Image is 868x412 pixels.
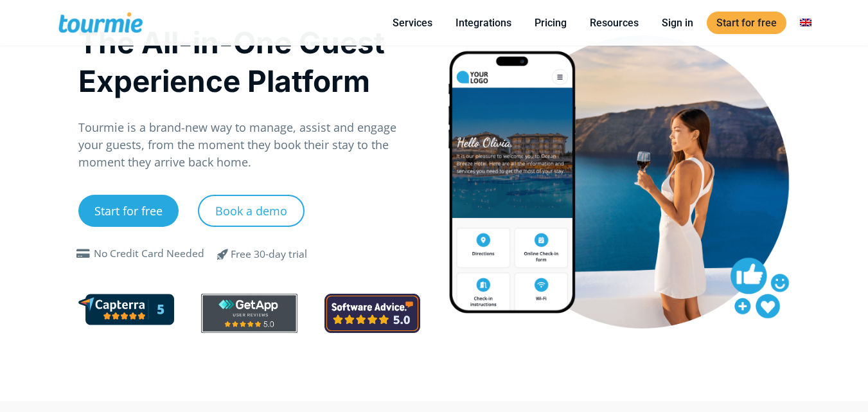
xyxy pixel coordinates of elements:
div: Free 30-day trial [231,247,307,262]
span:  [208,246,238,262]
a: Integrations [446,15,521,31]
a: Start for free [707,12,786,34]
a: Services [383,15,442,31]
span:  [73,249,94,259]
div: No Credit Card Needed [94,246,204,262]
h1: The All-in-One Guest Experience Platform [78,23,421,100]
a: Pricing [525,15,576,31]
a: Book a demo [198,195,305,227]
a: Sign in [652,15,703,31]
p: Tourmie is a brand-new way to manage, assist and engage your guests, from the moment they book th... [78,119,421,171]
a: Resources [580,15,648,31]
a: Start for free [78,195,179,227]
